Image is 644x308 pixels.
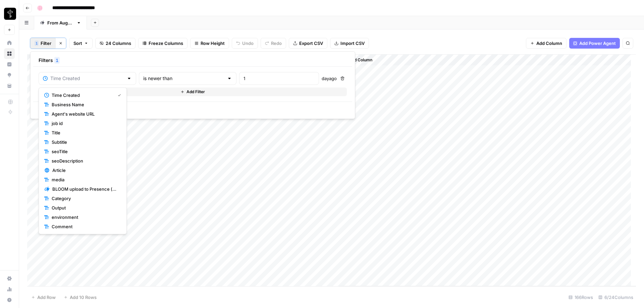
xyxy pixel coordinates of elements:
[4,273,15,284] a: Settings
[186,89,205,95] span: Add Filter
[4,38,15,48] a: Home
[27,292,60,303] button: Add Row
[52,195,118,202] span: Category
[52,92,112,99] span: Time Created
[190,38,229,49] button: Row Height
[52,148,118,155] span: seoTitle
[52,111,118,117] span: Agent's website URL
[69,38,93,49] button: Sort
[138,38,187,49] button: Freeze Columns
[322,75,337,82] span: day ago
[52,223,118,230] span: Comment
[569,38,620,49] button: Add Power Agent
[4,59,15,70] a: Insights
[106,40,131,47] span: 24 Columns
[47,19,74,26] div: From [DATE]
[271,40,282,47] span: Redo
[52,186,118,192] span: BLOOM upload to Presence (after Human Review)
[4,295,15,305] button: Help + Support
[36,41,38,46] span: 1
[4,284,15,295] a: Usage
[299,40,323,47] span: Export CSV
[289,38,327,49] button: Export CSV
[33,54,352,67] div: Filters
[54,57,60,64] div: 1
[52,120,118,127] span: job id
[149,40,183,47] span: Freeze Columns
[39,87,347,96] button: Add Filter
[330,38,369,49] button: Import CSV
[41,40,51,47] span: Filter
[4,48,15,59] a: Browse
[30,51,355,119] div: 1Filter
[596,292,636,303] div: 6/24 Columns
[4,8,16,20] img: LP Production Workloads Logo
[349,57,372,63] span: Add Column
[95,38,136,49] button: 24 Columns
[4,5,15,22] button: Workspace: LP Production Workloads
[536,40,562,47] span: Add Column
[30,38,55,49] button: 1Filter
[201,40,225,47] span: Row Height
[143,75,224,82] input: is newer than
[566,292,596,303] div: 166 Rows
[261,38,286,49] button: Redo
[50,75,124,82] input: Time Created
[52,139,118,145] span: Subtitle
[4,70,15,80] a: Opportunities
[52,101,118,108] span: Business Name
[73,40,82,47] span: Sort
[579,40,616,47] span: Add Power Agent
[4,80,15,91] a: Your Data
[34,16,87,29] a: From [DATE]
[37,294,56,301] span: Add Row
[70,294,97,301] span: Add 10 Rows
[52,176,118,183] span: media
[340,56,375,64] button: Add Column
[52,158,118,164] span: seoDescription
[340,40,365,47] span: Import CSV
[35,41,39,46] div: 1
[242,40,254,47] span: Undo
[56,57,58,64] span: 1
[52,167,118,174] span: Article
[52,129,118,136] span: Title
[60,292,101,303] button: Add 10 Rows
[52,214,118,221] span: environment
[232,38,258,49] button: Undo
[52,204,118,211] span: Output
[526,38,567,49] button: Add Column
